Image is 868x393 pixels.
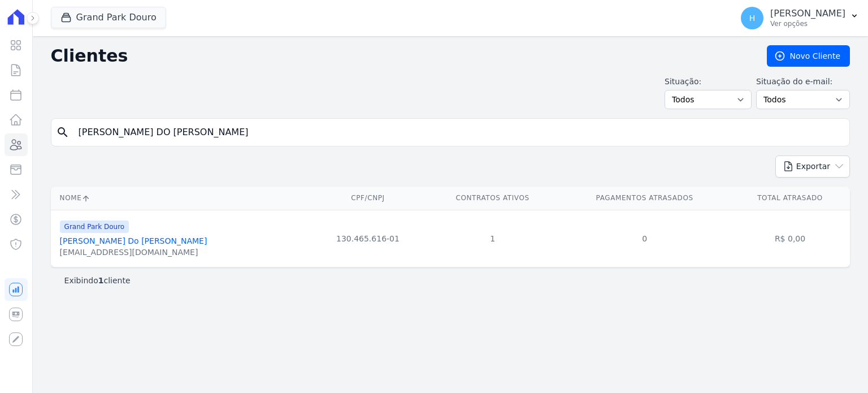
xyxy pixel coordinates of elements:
td: 130.465.616-01 [310,210,426,267]
p: [PERSON_NAME] [770,8,845,19]
p: Exibindo cliente [64,275,131,286]
span: H [749,14,756,22]
div: [EMAIL_ADDRESS][DOMAIN_NAME] [60,247,207,258]
label: Situação do e-mail: [756,76,850,88]
input: Buscar por nome, CPF ou e-mail [72,121,845,144]
label: Situação: [665,76,752,88]
span: Grand Park Douro [60,221,129,233]
a: Novo Cliente [767,45,850,67]
a: [PERSON_NAME] Do [PERSON_NAME] [60,236,207,245]
th: CPF/CNPJ [310,187,426,210]
button: H [PERSON_NAME] Ver opções [732,2,868,34]
td: 0 [559,210,730,267]
h2: Clientes [51,46,749,66]
th: Pagamentos Atrasados [559,187,730,210]
th: Contratos Ativos [426,187,559,210]
td: R$ 0,00 [730,210,850,267]
b: 1 [98,276,104,285]
i: search [56,126,70,139]
th: Total Atrasado [730,187,850,210]
button: Exportar [775,156,850,178]
th: Nome [51,187,310,210]
p: Ver opções [770,19,845,28]
button: Grand Park Douro [51,7,166,28]
td: 1 [426,210,559,267]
